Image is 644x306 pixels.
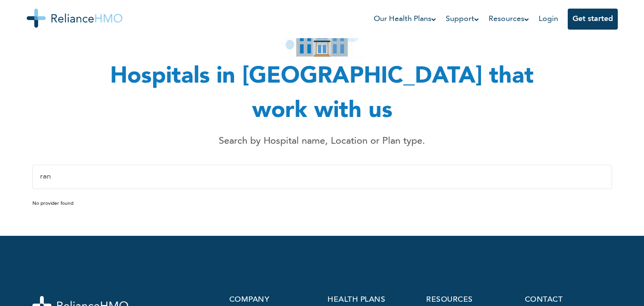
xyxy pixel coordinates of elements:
p: resources [426,296,513,304]
p: company [229,296,317,304]
a: Login [539,15,558,23]
a: Resources [489,13,529,25]
p: health plans [327,296,415,304]
h1: Hospitals in [GEOGRAPHIC_DATA] that work with us [84,60,561,128]
p: contact [525,296,612,304]
img: Reliance HMO's Logo [27,9,123,28]
input: Enter Hospital name, location or plan type... [32,165,612,189]
a: Our Health Plans [374,13,436,25]
p: Search by Hospital name, Location or Plan type. [108,134,537,148]
button: Get started [568,9,618,30]
p: No provider found [32,200,612,206]
a: Support [446,13,479,25]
